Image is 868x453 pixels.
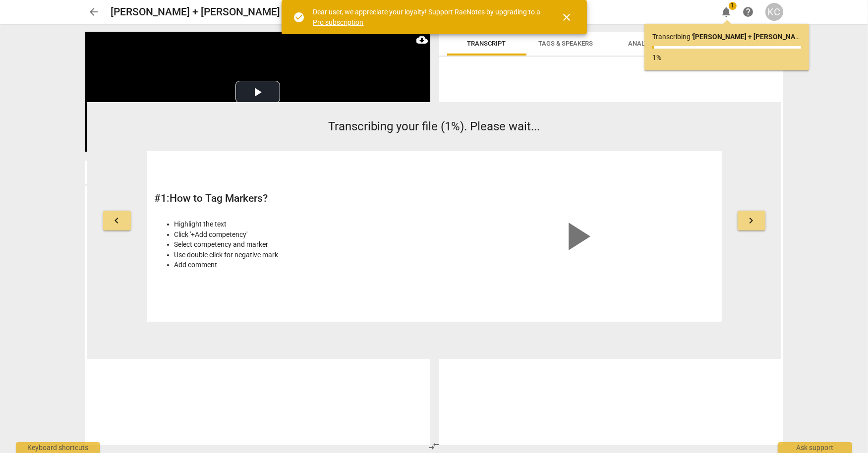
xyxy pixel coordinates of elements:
[328,119,540,133] span: Transcribing your file (1%). Please wait...
[174,260,429,270] li: Add comment
[740,3,757,21] a: Help
[428,440,440,452] span: compare_arrows
[416,34,428,46] span: cloud_download
[692,33,861,41] b: ' [PERSON_NAME] + [PERSON_NAME] ([DATE]) - MTHS '
[629,40,662,47] span: Analytics
[539,40,593,47] span: Tags & Speakers
[174,239,429,250] li: Select competency and marker
[174,250,429,260] li: Use double click for negative mark
[765,3,783,21] button: KC
[313,7,543,27] div: Dear user, we appreciate your loyalty! Support RaeNotes by upgrading to a
[718,3,736,21] button: Notifications
[721,6,733,18] span: notifications
[729,2,737,10] span: 1
[111,215,123,226] span: keyboard_arrow_left
[743,6,754,18] span: help
[652,32,801,42] p: Transcribing ...
[174,219,429,229] li: Highlight the text
[155,192,429,205] h2: # 1 : How to Tag Markers?
[553,213,600,260] span: play_arrow
[778,442,852,453] div: Ask support
[88,6,100,18] span: arrow_back
[561,11,573,23] span: close
[313,18,364,26] a: Pro subscription
[174,229,429,240] li: Click '+Add competency'
[746,215,757,226] span: keyboard_arrow_right
[555,5,579,29] button: Close
[293,11,305,23] span: check_circle
[652,53,801,63] p: 1%
[111,6,359,18] h2: [PERSON_NAME] + [PERSON_NAME] ([DATE]) - MTHS
[467,40,506,47] span: Transcript
[16,442,100,453] div: Keyboard shortcuts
